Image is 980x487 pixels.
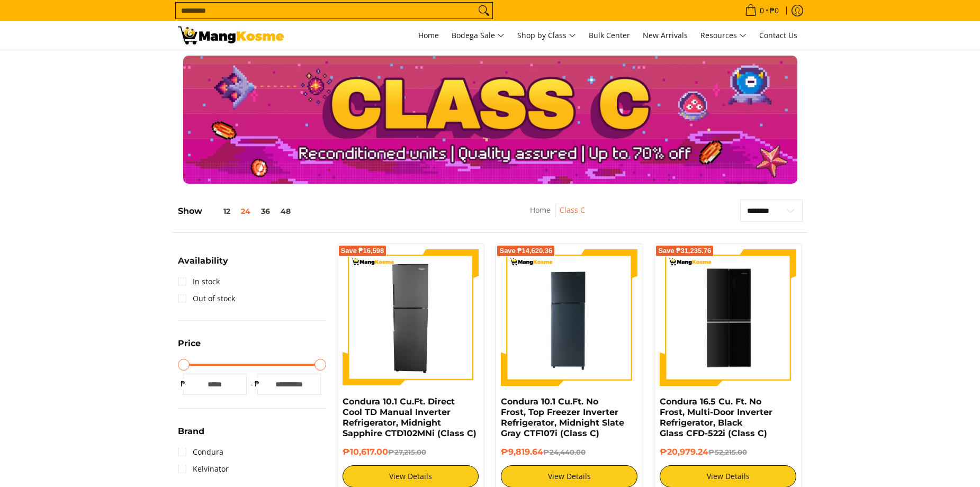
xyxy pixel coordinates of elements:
[465,204,650,228] nav: Breadcrumbs
[512,21,581,50] a: Shop by Class
[178,378,188,389] span: ₱
[178,26,284,44] img: Class C Home &amp; Business Appliances: Up to 70% Off l Mang Kosme
[658,248,711,254] span: Save ₱31,235.76
[343,249,479,386] img: Condura 10.1 Cu.Ft. Direct Cool TD Manual Inverter Refrigerator, Midnight Sapphire CTD102MNi (Cla...
[583,21,635,50] a: Bulk Center
[589,30,630,40] span: Bulk Center
[178,461,229,477] a: Kelvinator
[660,447,796,457] h6: ₱20,979.24
[742,5,782,16] span: •
[413,21,444,50] a: Home
[202,207,236,215] button: 12
[178,427,204,436] span: Brand
[452,29,505,42] span: Bodega Sale
[178,339,201,348] span: Price
[759,30,797,40] span: Contact Us
[178,273,220,290] a: In stock
[178,257,228,273] summary: Open
[637,21,693,50] a: New Arrivals
[758,7,766,14] span: 0
[178,290,235,307] a: Out of stock
[294,21,803,50] nav: Main Menu
[768,7,780,14] span: ₱0
[236,207,256,215] button: 24
[499,248,552,254] span: Save ₱14,620.36
[256,207,275,215] button: 36
[446,21,510,50] a: Bodega Sale
[660,396,772,438] a: Condura 16.5 Cu. Ft. No Frost, Multi-Door Inverter Refrigerator, Black Glass CFD-522i (Class C)
[660,251,796,384] img: Condura 16.5 Cu. Ft. No Frost, Multi-Door Inverter Refrigerator, Black Glass CFD-522i (Class C)
[341,248,384,254] span: Save ₱16,598
[178,206,296,217] h5: Show
[475,3,492,19] button: Search
[543,448,586,456] del: ₱24,440.00
[560,205,585,215] a: Class C
[252,378,263,389] span: ₱
[501,249,637,386] img: Condura 10.1 Cu.Ft. No Frost, Top Freezer Inverter Refrigerator, Midnight Slate Gray CTF107i (Cla...
[708,448,747,456] del: ₱52,215.00
[178,339,201,356] summary: Open
[343,447,479,457] h6: ₱10,617.00
[754,21,803,50] a: Contact Us
[530,205,551,215] a: Home
[700,29,747,42] span: Resources
[643,30,688,40] span: New Arrivals
[275,207,296,215] button: 48
[388,448,426,456] del: ₱27,215.00
[418,30,439,40] span: Home
[178,427,204,444] summary: Open
[501,396,624,438] a: Condura 10.1 Cu.Ft. No Frost, Top Freezer Inverter Refrigerator, Midnight Slate Gray CTF107i (Cla...
[178,257,228,265] span: Availability
[517,29,576,42] span: Shop by Class
[695,21,752,50] a: Resources
[178,444,223,461] a: Condura
[343,396,476,438] a: Condura 10.1 Cu.Ft. Direct Cool TD Manual Inverter Refrigerator, Midnight Sapphire CTD102MNi (Cla...
[501,447,637,457] h6: ₱9,819.64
